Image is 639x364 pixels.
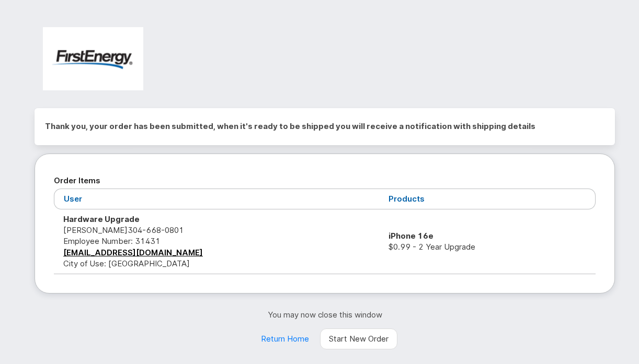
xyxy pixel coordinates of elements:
[54,209,379,274] td: [PERSON_NAME] City of Use: [GEOGRAPHIC_DATA]
[54,173,596,189] h2: Order Items
[54,189,379,209] th: User
[43,27,143,90] img: FirstEnergy Corp
[389,231,433,241] strong: iPhone 16e
[379,209,596,274] td: $0.99 - 2 Year Upgrade
[320,328,397,349] a: Start New Order
[63,248,203,257] a: [EMAIL_ADDRESS][DOMAIN_NAME]
[35,309,615,320] p: You may now close this window
[252,328,318,349] a: Return Home
[45,119,604,134] h2: Thank you, your order has been submitted, when it's ready to be shipped you will receive a notifi...
[379,189,596,209] th: Products
[142,225,161,235] span: 668
[128,225,184,235] span: 304
[161,225,184,235] span: 0801
[63,214,140,224] strong: Hardware Upgrade
[63,236,161,246] span: Employee Number: 31431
